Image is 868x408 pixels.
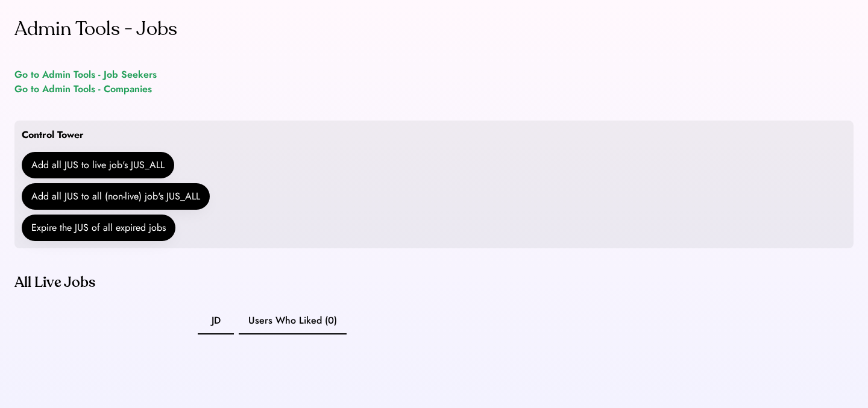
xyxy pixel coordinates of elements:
div: Control Tower [22,128,84,142]
button: Add all JUS to live job's JUS_ALL [22,152,174,178]
button: Expire the JUS of all expired jobs [22,215,175,241]
div: Admin Tools - Jobs [14,14,177,43]
button: JD [198,308,234,334]
div: All Live Jobs [14,273,726,292]
a: Go to Admin Tools - Companies [14,82,152,96]
button: Add all JUS to all (non-live) job's JUS_ALL [22,183,210,210]
button: Users Who Liked (0) [239,308,347,334]
a: Go to Admin Tools - Job Seekers [14,67,157,82]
